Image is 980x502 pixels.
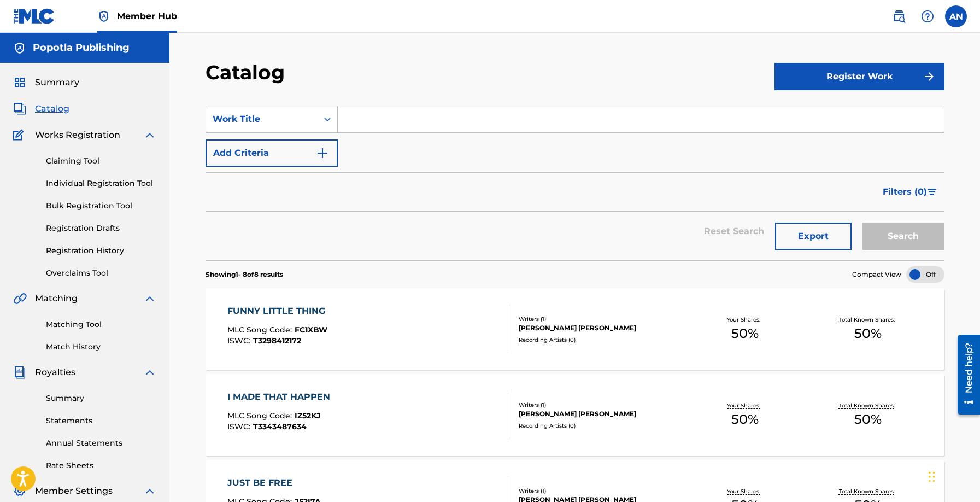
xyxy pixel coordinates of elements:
[13,42,26,55] img: Accounts
[839,487,897,495] p: Total Known Shares:
[227,305,331,318] div: FUNNY LITTLE THING
[13,102,26,115] img: Catalog
[46,155,156,167] a: Claiming Tool
[97,10,110,23] img: Top Rightsholder
[316,147,329,160] img: 9d2ae6d4665cec9f34b9.svg
[143,366,156,379] img: expand
[35,129,120,142] span: Works Registration
[519,315,684,323] div: Writers ( 1 )
[731,410,759,429] span: 50 %
[13,76,79,89] a: SummarySummary
[253,422,307,431] span: T3343487634
[35,292,78,305] span: Matching
[727,316,763,324] p: Your Shares:
[727,401,763,410] p: Your Shares:
[839,401,897,410] p: Total Known Shares:
[295,325,327,335] span: FC1XBW
[519,409,684,419] div: [PERSON_NAME] [PERSON_NAME]
[35,102,69,115] span: Catalog
[13,102,69,115] a: CatalogCatalog
[206,106,944,260] form: Search Form
[295,411,321,421] span: IZ52KJ
[46,319,156,330] a: Matching Tool
[13,8,55,24] img: MLC Logo
[775,223,852,250] button: Export
[46,200,156,212] a: Bulk Registration Tool
[143,485,156,498] img: expand
[893,10,906,23] img: search
[35,366,75,379] span: Royalties
[854,324,882,343] span: 50 %
[13,292,27,305] img: Matching
[876,178,944,206] button: Filters (0)
[46,393,156,404] a: Summary
[206,270,283,279] p: Showing 1 - 8 of 8 results
[13,129,27,142] img: Works Registration
[227,390,336,404] div: I MADE THAT HAPPEN
[206,60,290,85] h2: Catalog
[46,415,156,427] a: Statements
[117,10,177,22] span: Member Hub
[227,476,321,489] div: JUST BE FREE
[519,336,684,344] div: Recording Artists ( 0 )
[921,10,934,23] img: help
[925,450,980,502] iframe: Chat Widget
[227,411,295,421] span: MLC Song Code :
[35,485,113,498] span: Member Settings
[519,422,684,430] div: Recording Artists ( 0 )
[213,113,311,126] div: Work Title
[929,460,935,493] div: Drag
[519,323,684,333] div: [PERSON_NAME] [PERSON_NAME]
[883,185,927,199] span: Filters ( 0 )
[888,5,910,27] a: Public Search
[13,485,26,498] img: Member Settings
[46,341,156,353] a: Match History
[227,422,253,431] span: ISWC :
[928,189,937,195] img: filter
[917,5,938,27] div: Help
[253,336,301,346] span: T3298412172
[13,366,26,379] img: Royalties
[839,316,897,324] p: Total Known Shares:
[13,76,26,89] img: Summary
[33,42,130,54] h5: Popotla Publishing
[519,401,684,409] div: Writers ( 1 )
[46,460,156,471] a: Rate Sheets
[46,245,156,256] a: Registration History
[519,487,684,495] div: Writers ( 1 )
[854,410,882,429] span: 50 %
[852,270,901,279] span: Compact View
[46,178,156,189] a: Individual Registration Tool
[206,288,944,370] a: FUNNY LITTLE THINGMLC Song Code:FC1XBWISWC:T3298412172Writers (1)[PERSON_NAME] [PERSON_NAME]Recor...
[227,325,295,335] span: MLC Song Code :
[35,76,79,89] span: Summary
[46,223,156,234] a: Registration Drafts
[143,292,156,305] img: expand
[227,336,253,346] span: ISWC :
[949,331,980,419] iframe: Resource Center
[774,63,944,90] button: Register Work
[46,267,156,279] a: Overclaims Tool
[923,70,936,83] img: f7272a7cc735f4ea7f67.svg
[945,5,967,27] div: User Menu
[731,324,759,343] span: 50 %
[46,437,156,449] a: Annual Statements
[206,374,944,456] a: I MADE THAT HAPPENMLC Song Code:IZ52KJISWC:T3343487634Writers (1)[PERSON_NAME] [PERSON_NAME]Recor...
[143,129,156,142] img: expand
[206,139,338,167] button: Add Criteria
[727,487,763,495] p: Your Shares:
